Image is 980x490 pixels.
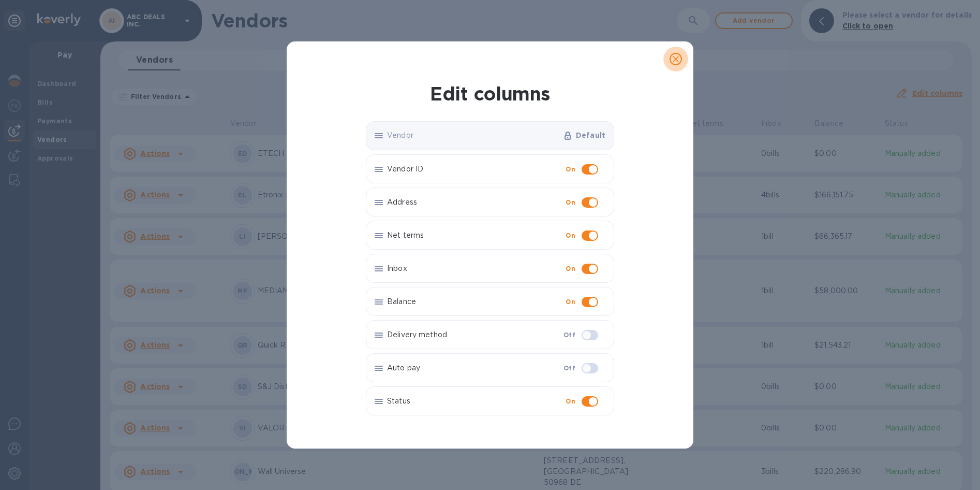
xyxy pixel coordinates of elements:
b: On [566,198,575,206]
b: On [566,232,575,239]
p: Inbox [387,263,561,274]
b: Off [563,331,575,339]
p: Status [387,396,561,407]
p: Balance [387,296,561,307]
p: Net terms [387,230,561,241]
p: Auto pay [387,363,559,373]
p: Default [576,130,605,140]
b: On [566,397,575,405]
p: Vendor [387,130,559,141]
b: On [566,298,575,306]
p: Address [387,197,561,208]
b: On [566,165,575,173]
b: Off [563,364,575,372]
p: Vendor ID [387,164,561,175]
h1: Edit columns [366,83,614,105]
p: Delivery method [387,329,559,340]
button: close [663,47,688,71]
b: On [566,265,575,272]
